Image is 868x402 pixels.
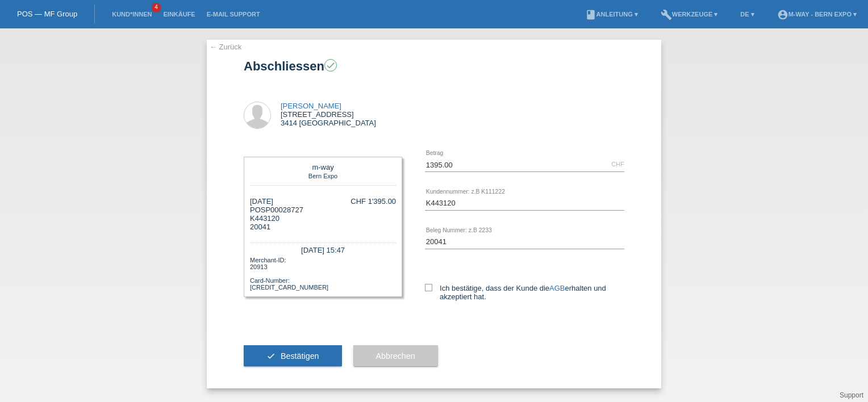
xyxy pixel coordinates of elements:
[353,345,438,367] button: Abbrechen
[201,11,266,18] a: E-Mail Support
[250,256,396,291] div: Merchant-ID: 20913 Card-Number: [CREDIT_CARD_NUMBER]
[244,345,342,367] button: check Bestätigen
[253,163,393,171] div: m-way
[549,284,565,292] a: AGB
[840,391,863,399] a: Support
[266,351,276,361] i: check
[579,11,644,18] a: bookAnleitung ▾
[611,161,624,167] div: CHF
[771,11,862,18] a: account_circlem-way - Bern Expo ▾
[281,102,341,110] a: [PERSON_NAME]
[777,9,788,20] i: account_circle
[281,102,376,127] div: [STREET_ADDRESS] 3414 [GEOGRAPHIC_DATA]
[250,223,270,231] span: 20041
[253,171,393,179] div: Bern Expo
[210,43,241,51] a: ← Zurück
[735,11,759,18] a: DE ▾
[152,3,161,12] span: 4
[250,214,279,223] span: K443120
[250,242,396,256] div: [DATE] 15:47
[17,10,77,18] a: POS — MF Group
[425,284,624,301] label: Ich bestätige, dass der Kunde die erhalten und akzeptiert hat.
[585,9,596,20] i: book
[281,351,319,361] span: Bestätigen
[325,60,336,70] i: check
[655,11,724,18] a: buildWerkzeuge ▾
[250,197,303,231] div: [DATE] POSP00028727
[157,11,201,18] a: Einkäufe
[106,11,157,18] a: Kund*innen
[244,59,624,73] h1: Abschliessen
[661,9,672,20] i: build
[350,197,396,206] div: CHF 1'395.00
[376,351,415,361] span: Abbrechen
